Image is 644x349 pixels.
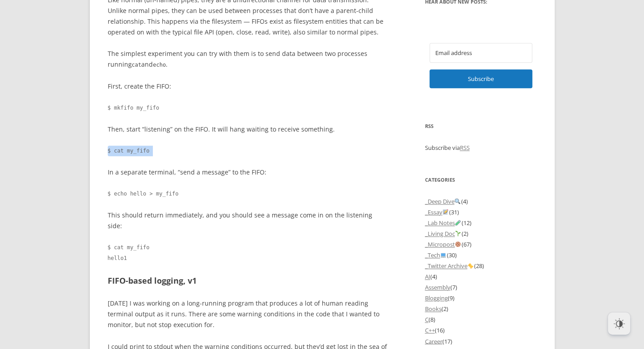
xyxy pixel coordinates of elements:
img: 🐤 [467,263,473,268]
li: (16) [425,325,537,336]
a: AI [425,272,430,281]
img: 🧪 [455,220,461,226]
img: 🔍 [455,198,460,204]
code: cat [132,62,142,68]
a: _Twitter Archive [425,262,474,270]
p: Then, start “listening” on the FIFO. It will hang waiting to receive something. [108,124,387,135]
li: (12) [425,217,537,228]
h3: Categories [425,174,537,185]
input: Email address [429,43,532,63]
img: 💻 [440,252,446,258]
p: The simplest experiment you can try with them is to send data between two processes running and . [108,48,387,70]
code: $ cat my_fifo [108,145,387,156]
p: This should return immediately, and you should see a message come in on the listening side: [108,210,387,231]
li: (2) [425,303,537,314]
li: (4) [425,271,537,282]
a: _Micropost [425,240,462,248]
img: 🌱 [455,230,461,236]
li: (30) [425,250,537,260]
img: 📝 [442,209,448,215]
a: _Living Doc [425,230,462,238]
li: (17) [425,336,537,346]
a: RSS [460,144,470,152]
li: (2) [425,228,537,239]
a: Blogging [425,294,448,302]
code: $ mkfifo my_fifo [108,102,387,113]
button: Subscribe [429,69,532,88]
li: (9) [425,293,537,303]
code: $ echo hello > my_fifo [108,188,387,199]
p: In a separate terminal, “send a message” to the FIFO: [108,167,387,178]
li: (31) [425,207,537,217]
li: (4) [425,196,537,207]
a: C++ [425,326,435,334]
a: _Lab Notes [425,219,462,227]
a: _Tech [425,251,447,259]
a: Books [425,305,442,313]
li: (8) [425,314,537,325]
li: (28) [425,260,537,271]
a: C [425,315,429,323]
code: echo [153,62,166,68]
a: Assembly [425,283,450,291]
a: _Essay [425,208,449,216]
p: [DATE] I was working on a long-running program that produces a lot of human reading terminal outp... [108,298,387,330]
a: Career [425,337,442,345]
h3: RSS [425,121,537,132]
img: 🍪 [455,241,461,247]
li: (7) [425,282,537,293]
a: _Deep Dive [425,197,461,205]
code: $ cat my_fifo hello1 [108,242,387,264]
p: Subscribe via [425,142,537,153]
h2: FIFO-based logging, v1 [108,274,387,287]
p: First, create the FIFO: [108,81,387,92]
li: (67) [425,239,537,250]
